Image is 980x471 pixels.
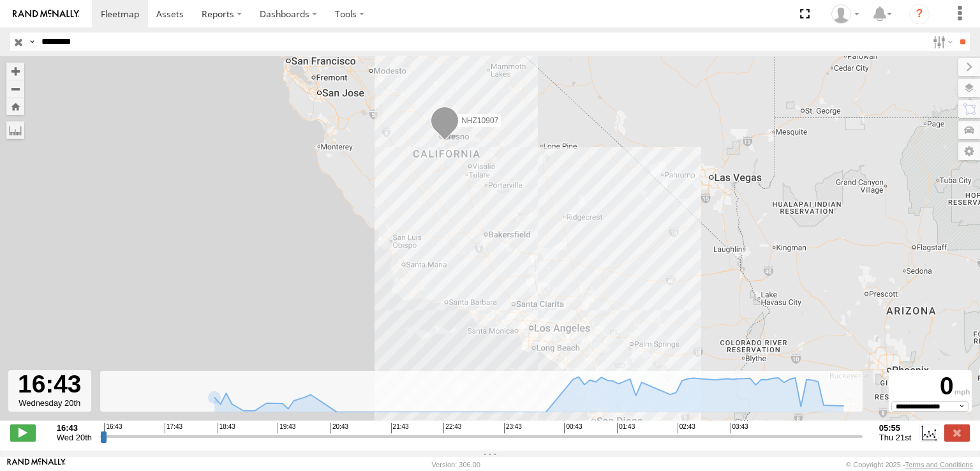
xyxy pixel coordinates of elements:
[7,458,66,471] a: Visit our Website
[617,423,635,433] span: 01:43
[218,423,235,433] span: 18:43
[443,423,461,433] span: 22:43
[57,423,92,433] strong: 16:43
[330,423,348,433] span: 20:43
[104,423,122,433] span: 16:43
[13,10,79,19] img: rand-logo.svg
[6,121,24,139] label: Measure
[891,372,970,401] div: 0
[928,33,955,51] label: Search Filter Options
[827,4,864,24] div: Zulema McIntosch
[432,461,480,468] div: Version: 306.00
[504,423,522,433] span: 23:43
[6,63,24,80] button: Zoom in
[958,142,980,160] label: Map Settings
[879,423,911,433] strong: 05:55
[678,423,695,433] span: 02:43
[6,80,24,98] button: Zoom out
[391,423,409,433] span: 21:43
[165,423,182,433] span: 17:43
[846,461,973,468] div: © Copyright 2025 -
[731,423,748,433] span: 03:43
[564,423,582,433] span: 00:43
[909,4,930,24] i: ?
[10,424,36,441] label: Play/Stop
[461,116,498,125] span: NHZ10907
[905,461,973,468] a: Terms and Conditions
[879,433,911,442] span: Thu 21st Aug 2025
[27,33,37,51] label: Search Query
[57,433,92,442] span: Wed 20th Aug 2025
[278,423,295,433] span: 19:43
[944,424,970,441] label: Close
[6,98,24,115] button: Zoom Home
